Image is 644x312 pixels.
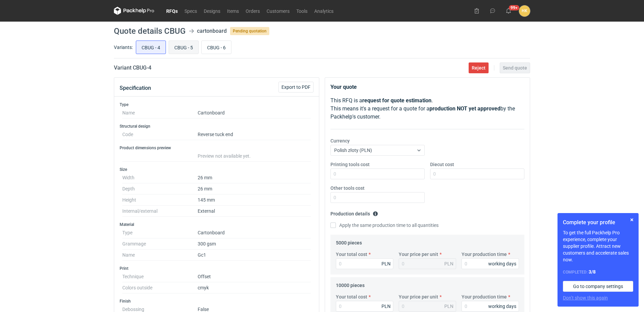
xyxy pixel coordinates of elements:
label: Your total cost [336,293,367,300]
dt: Height [122,194,198,206]
dt: Internal/external [122,206,198,217]
a: Customers [263,7,293,15]
p: This RFQ is a . This means it's a request for a quote for a by the Packhelp's customer. [330,97,524,121]
label: Your price per unit [399,293,438,300]
dt: Name [122,250,198,261]
input: 0 [462,258,519,269]
label: Variants: [114,44,133,51]
h3: Material [120,222,314,227]
label: Your production time [462,251,507,258]
dt: Code [122,129,198,140]
div: working days [488,303,516,310]
legend: Production details [330,208,378,216]
div: Completed: [563,268,633,276]
a: Tools [293,7,311,15]
h3: Type [120,102,314,107]
a: RFQs [163,7,181,15]
dt: Width [122,172,198,183]
dd: Reverse tuck end [198,129,311,140]
strong: request for quote estimation [362,97,431,104]
button: 99+ [503,5,514,16]
input: 0 [330,192,425,203]
button: Send quote [500,62,530,73]
div: Hanna Kołodziej [519,5,530,17]
button: Reject [469,62,489,73]
label: Your production time [462,293,507,300]
button: Export to PDF [278,82,314,93]
label: Apply the same production time to all quantities [330,222,439,229]
h1: Complete your profile [563,218,633,227]
div: PLN [381,260,391,267]
h1: Quote details CBUG [114,27,185,35]
span: Preview not available yet. [198,153,251,159]
h3: Product dimensions preview [120,145,314,151]
input: 0 [336,301,393,312]
div: PLN [444,303,453,310]
dt: Name [122,107,198,119]
span: Pending quotation [230,27,269,35]
span: Polish złoty (PLN) [334,148,372,153]
input: 0 [462,301,519,312]
h2: Variant CBUG - 4 [114,64,151,72]
p: To get the full Packhelp Pro experience, complete your supplier profile. Attract new customers an... [563,229,633,263]
h3: Finish [120,298,314,304]
a: Designs [200,7,224,15]
legend: 10000 pieces [336,280,365,288]
label: Your total cost [336,251,367,258]
a: Specs [181,7,200,15]
label: Your price per unit [399,251,438,258]
dt: Technique [122,271,198,282]
label: CBUG - 6 [201,41,231,54]
dd: Gc1 [198,250,311,261]
div: working days [488,260,516,267]
h3: Structural design [120,124,314,129]
span: Export to PDF [281,85,311,89]
dd: 26 mm [198,172,311,183]
a: Go to company settings [563,281,633,292]
label: Diecut cost [430,161,454,168]
label: Other tools cost [330,185,365,191]
button: Don’t show this again [563,294,608,301]
div: PLN [381,303,391,310]
dd: 145 mm [198,194,311,206]
dd: Offset [198,271,311,282]
strong: 3 / 8 [589,269,596,275]
strong: Your quote [330,84,357,90]
label: CBUG - 4 [136,41,166,54]
label: CBUG - 5 [169,41,199,54]
a: Orders [242,7,263,15]
dd: 300 gsm [198,238,311,250]
dt: Grammage [122,238,198,250]
legend: 5000 pieces [336,237,362,245]
dd: External [198,206,311,217]
h3: Size [120,167,314,172]
label: Printing tools cost [330,161,370,168]
dd: Cartonboard [198,107,311,119]
dt: Colors outside [122,282,198,293]
strong: production NOT yet approved [429,105,500,112]
div: cartonboard [197,27,227,35]
button: Skip for now [628,216,636,224]
a: Analytics [311,7,337,15]
button: HK [519,5,530,17]
input: 0 [336,258,393,269]
dd: 26 mm [198,183,311,194]
dd: Cartonboard [198,227,311,238]
input: 0 [430,168,524,179]
a: Items [224,7,242,15]
svg: Packhelp Pro [114,7,154,15]
input: 0 [330,168,425,179]
label: Currency [330,137,350,144]
dt: Type [122,227,198,238]
h3: Print [120,266,314,271]
button: Specification [120,80,151,96]
span: Send quote [503,66,527,70]
dd: cmyk [198,282,311,293]
div: PLN [444,260,453,267]
dt: Depth [122,183,198,194]
span: Reject [472,66,486,70]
